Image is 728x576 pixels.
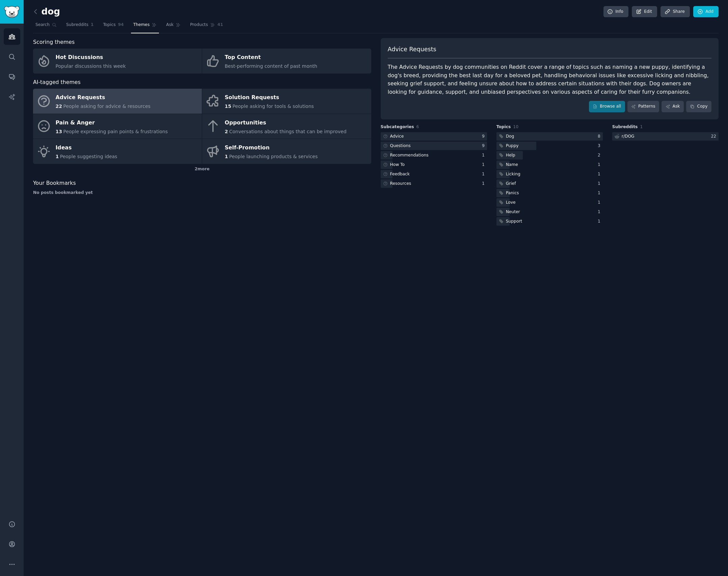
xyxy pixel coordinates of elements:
span: People asking for tools & solutions [233,104,314,109]
a: Self-Promotion1People launching products & services [202,139,371,164]
a: Edit [632,6,657,18]
a: Hot DiscussionsPopular discussions this week [33,49,202,74]
a: Grief1 [496,179,603,188]
div: The Advice Requests by dog communities on Reddit cover a range of topics such as naming a new pup... [388,63,712,96]
span: Best-performing content of past month [225,63,317,69]
div: Advice [390,134,404,140]
div: 9 [482,134,487,140]
a: Advice Requests22People asking for advice & resources [33,89,202,114]
a: How To1 [381,161,487,169]
span: Popular discussions this week [56,63,126,69]
div: 1 [598,171,603,177]
div: 1 [598,190,603,196]
div: 1 [598,162,603,168]
a: Info [603,6,628,18]
span: 41 [217,22,223,28]
div: Pain & Anger [56,117,168,128]
a: Panics1 [496,189,603,197]
div: Name [506,162,518,168]
a: Opportunities2Conversations about things that can be improved [202,114,371,139]
a: Patterns [627,101,659,112]
span: 1 [91,22,94,28]
span: People expressing pain points & frustrations [63,129,168,134]
a: Neuter1 [496,208,603,216]
a: Licking1 [496,170,603,178]
div: Top Content [225,52,317,63]
a: Share [660,6,690,18]
span: Topics [496,124,511,130]
div: Support [506,219,522,225]
div: 2 [598,152,603,159]
div: Feedback [390,171,410,177]
a: Themes [131,20,159,33]
div: Advice Requests [56,92,151,103]
span: 22 [56,104,62,109]
div: Recommendations [390,152,429,159]
span: 94 [118,22,124,28]
div: How To [390,162,405,168]
a: Ask [662,101,684,112]
div: 1 [598,200,603,206]
a: Love1 [496,198,603,207]
span: Conversations about things that can be improved [229,129,347,134]
span: People asking for advice & resources [63,104,150,109]
a: Add [693,6,719,18]
img: GummySearch logo [4,6,20,18]
span: Ask [166,22,173,28]
div: Questions [390,143,411,149]
span: 1 [640,124,643,129]
a: r/DOG22 [612,132,719,141]
a: Advice9 [381,132,487,141]
a: Products41 [188,20,225,33]
div: Help [506,152,515,159]
span: 2 [225,129,228,134]
span: People launching products & services [229,154,318,159]
span: Scoring themes [33,38,75,47]
h2: dog [33,6,60,17]
a: Feedback1 [381,170,487,178]
a: Ask [164,20,183,33]
a: Dog8 [496,132,603,141]
a: Ideas1People suggesting ideas [33,139,202,164]
a: Top ContentBest-performing content of past month [202,49,371,74]
div: Resources [390,181,411,187]
a: Solution Requests15People asking for tools & solutions [202,89,371,114]
span: Search [35,22,50,28]
a: Topics94 [101,20,126,33]
div: 8 [598,134,603,140]
span: Advice Requests [388,45,436,54]
a: Help2 [496,151,603,160]
span: 1 [56,154,59,159]
a: Puppy3 [496,142,603,150]
button: Copy [686,101,711,112]
div: 1 [598,209,603,215]
div: Dog [506,134,514,140]
div: Ideas [56,143,117,153]
a: Name1 [496,161,603,169]
span: 1 [225,154,228,159]
span: AI-tagged themes [33,78,81,87]
span: 15 [225,104,231,109]
div: 9 [482,143,487,149]
a: Support1 [496,217,603,226]
span: 6 [416,124,419,129]
span: 13 [56,129,62,134]
div: 1 [482,171,487,177]
div: 1 [598,181,603,187]
div: Hot Discussions [56,52,126,63]
div: Solution Requests [225,92,314,103]
div: Puppy [506,143,519,149]
span: Products [190,22,208,28]
div: No posts bookmarked yet [33,190,371,196]
a: Search [33,20,59,33]
div: 1 [482,162,487,168]
span: Your Bookmarks [33,179,76,188]
span: Topics [103,22,115,28]
div: Self-Promotion [225,143,318,153]
div: Love [506,200,516,206]
a: Pain & Anger13People expressing pain points & frustrations [33,114,202,139]
div: 3 [598,143,603,149]
div: Panics [506,190,519,196]
a: Subreddits1 [64,20,96,33]
a: Questions9 [381,142,487,150]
